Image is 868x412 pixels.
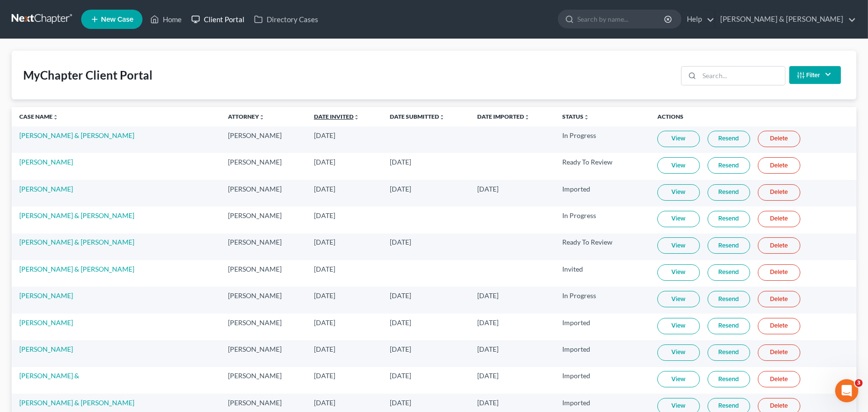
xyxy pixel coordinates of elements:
[478,318,499,327] span: [DATE]
[314,398,335,407] span: [DATE]
[657,131,700,147] a: View
[577,10,666,28] input: Search by name...
[390,113,445,120] a: Date Submittedunfold_more
[708,157,750,174] a: Resend
[220,233,306,260] td: [PERSON_NAME]
[682,11,714,28] a: Help
[555,287,650,313] td: In Progress
[19,238,134,246] a: [PERSON_NAME] & [PERSON_NAME]
[758,237,800,254] a: Delete
[708,371,750,387] a: Resend
[657,291,700,307] a: View
[835,379,858,402] iframe: Intercom live chat
[708,184,750,201] a: Resend
[657,211,700,227] a: View
[53,114,58,120] i: unfold_more
[314,131,335,139] span: [DATE]
[390,185,411,193] span: [DATE]
[19,291,73,300] a: [PERSON_NAME]
[19,113,58,120] a: Case Nameunfold_more
[657,157,700,174] a: View
[314,371,335,380] span: [DATE]
[478,371,499,380] span: [DATE]
[19,318,73,327] a: [PERSON_NAME]
[390,371,411,380] span: [DATE]
[220,340,306,367] td: [PERSON_NAME]
[758,211,800,227] a: Delete
[555,206,650,233] td: In Progress
[758,344,800,361] a: Delete
[758,264,800,281] a: Delete
[390,345,411,353] span: [DATE]
[555,314,650,340] td: Imported
[708,264,750,281] a: Resend
[390,158,411,166] span: [DATE]
[259,114,265,120] i: unfold_more
[354,114,359,120] i: unfold_more
[708,318,750,334] a: Resend
[758,291,800,307] a: Delete
[101,16,133,23] span: New Case
[314,345,335,353] span: [DATE]
[555,340,650,367] td: Imported
[19,371,79,380] a: [PERSON_NAME] &
[390,398,411,407] span: [DATE]
[220,180,306,206] td: [PERSON_NAME]
[708,211,750,227] a: Resend
[555,367,650,394] td: Imported
[657,344,700,361] a: View
[715,11,856,28] a: [PERSON_NAME] & [PERSON_NAME]
[657,237,700,254] a: View
[19,158,73,166] a: [PERSON_NAME]
[220,367,306,394] td: [PERSON_NAME]
[758,184,800,201] a: Delete
[19,211,134,220] a: [PERSON_NAME] & [PERSON_NAME]
[478,291,499,300] span: [DATE]
[657,184,700,201] a: View
[525,114,530,120] i: unfold_more
[555,233,650,260] td: Ready To Review
[708,344,750,361] a: Resend
[220,153,306,179] td: [PERSON_NAME]
[390,291,411,300] span: [DATE]
[657,264,700,281] a: View
[439,114,445,120] i: unfold_more
[19,398,134,407] a: [PERSON_NAME] & [PERSON_NAME]
[650,107,856,126] th: Actions
[314,238,335,246] span: [DATE]
[555,126,650,153] td: In Progress
[758,371,800,387] a: Delete
[19,265,134,273] a: [PERSON_NAME] & [PERSON_NAME]
[220,287,306,313] td: [PERSON_NAME]
[657,371,700,387] a: View
[23,68,153,83] div: MyChapter Client Portal
[145,11,186,28] a: Home
[562,113,589,120] a: Statusunfold_more
[390,238,411,246] span: [DATE]
[555,260,650,287] td: Invited
[478,113,530,120] a: Date Importedunfold_more
[855,379,863,387] span: 3
[708,291,750,307] a: Resend
[478,185,499,193] span: [DATE]
[657,318,700,334] a: View
[220,260,306,287] td: [PERSON_NAME]
[390,318,411,327] span: [DATE]
[758,131,800,147] a: Delete
[314,211,335,220] span: [DATE]
[314,158,335,166] span: [DATE]
[19,185,73,193] a: [PERSON_NAME]
[758,318,800,334] a: Delete
[314,113,359,120] a: Date Invitedunfold_more
[478,398,499,407] span: [DATE]
[186,11,249,28] a: Client Portal
[314,265,335,273] span: [DATE]
[789,66,841,84] button: Filter
[19,131,134,139] a: [PERSON_NAME] & [PERSON_NAME]
[699,67,785,85] input: Search...
[249,11,323,28] a: Directory Cases
[314,291,335,300] span: [DATE]
[314,185,335,193] span: [DATE]
[555,180,650,206] td: Imported
[583,114,589,120] i: unfold_more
